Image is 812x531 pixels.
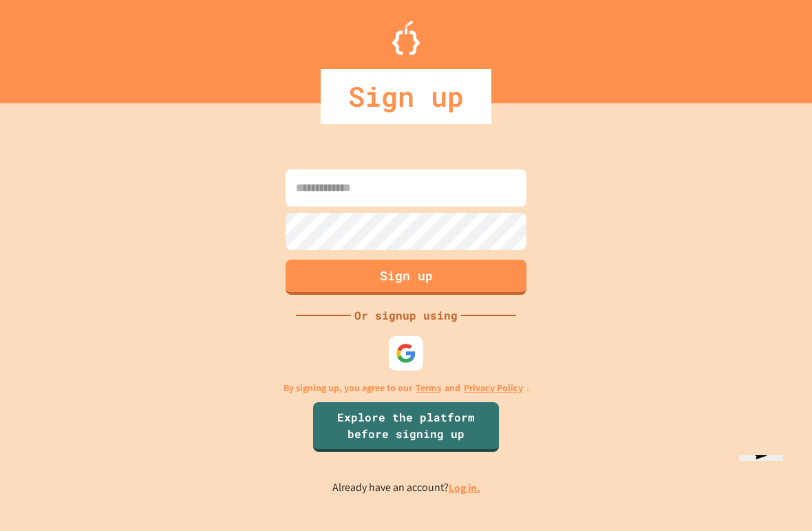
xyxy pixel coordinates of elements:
[392,21,420,55] img: Logo.svg
[734,455,800,519] iframe: chat widget
[396,343,416,364] img: google-icon.svg
[313,402,499,452] a: Explore the platform before signing up
[321,69,491,124] div: Sign up
[464,381,523,395] a: Privacy Policy
[416,381,441,395] a: Terms
[332,479,480,497] p: Already have an account?
[284,381,529,395] p: By signing up, you agree to our and .
[449,481,480,495] a: Log in.
[286,260,526,295] button: Sign up
[351,307,461,324] div: Or signup using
